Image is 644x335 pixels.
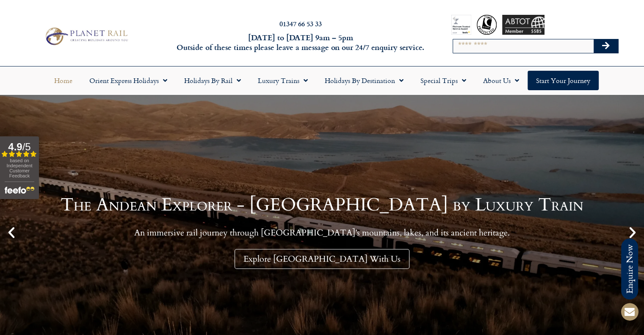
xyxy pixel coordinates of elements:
[316,71,412,90] a: Holidays by Destination
[279,19,322,28] a: 01347 66 53 33
[4,71,640,90] nav: Menu
[594,39,618,53] button: Search
[412,71,475,90] a: Special Trips
[249,71,316,90] a: Luxury Trains
[528,71,599,90] a: Start your Journey
[61,196,583,214] h1: The Andean Explorer - [GEOGRAPHIC_DATA] by Luxury Train
[174,33,427,53] h6: [DATE] to [DATE] 9am – 5pm Outside of these times please leave a message on our 24/7 enquiry serv...
[475,71,528,90] a: About Us
[4,225,19,240] div: Previous slide
[61,227,583,238] p: An immersive rail journey through [GEOGRAPHIC_DATA]’s mountains, lakes, and its ancient heritage.
[42,25,130,47] img: Planet Rail Train Holidays Logo
[625,225,640,240] div: Next slide
[46,71,81,90] a: Home
[176,71,249,90] a: Holidays by Rail
[235,249,409,269] a: Explore [GEOGRAPHIC_DATA] With Us
[81,71,176,90] a: Orient Express Holidays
